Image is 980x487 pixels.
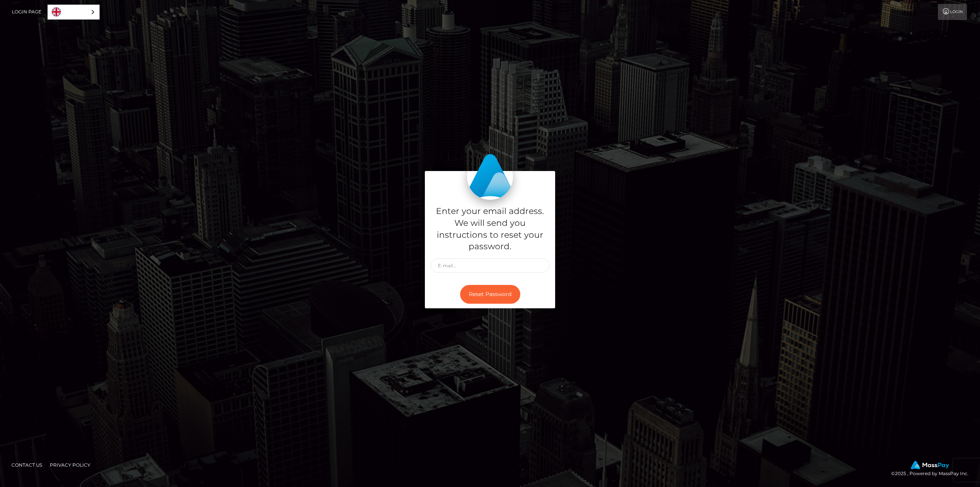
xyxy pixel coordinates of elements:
input: E-mail... [431,258,549,273]
a: Privacy Policy [47,459,93,471]
a: Login Page [12,4,41,20]
div: Language [48,5,100,20]
button: Reset Password [460,285,520,304]
a: Login [938,4,967,20]
div: © 2025 , Powered by MassPay Inc. [891,461,974,478]
h5: Enter your email address. We will send you instructions to reset your password. [431,206,549,253]
img: MassPay [911,461,949,469]
a: Contact Us [8,459,45,471]
img: MassPay Login [467,154,513,200]
aside: Language selected: English [48,5,100,20]
a: English [48,5,99,19]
